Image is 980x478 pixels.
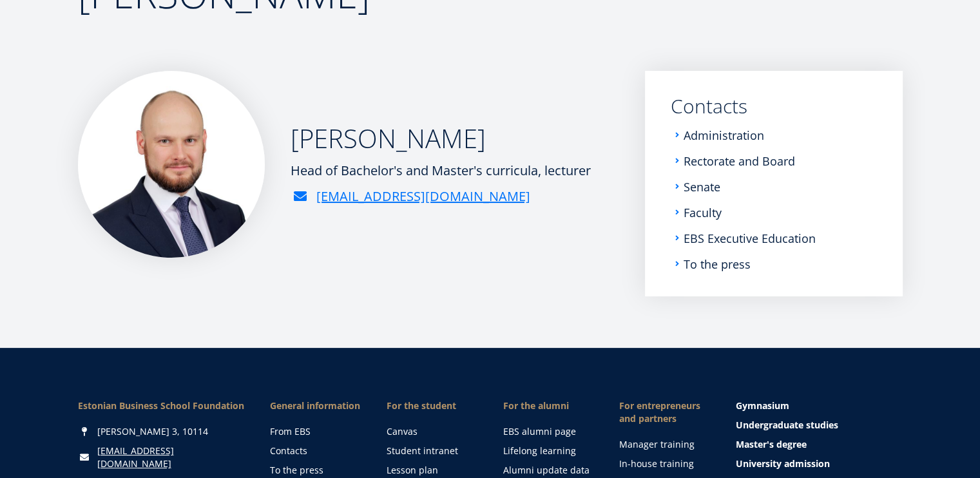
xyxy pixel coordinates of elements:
a: To the press [270,464,361,477]
a: Gymnasium [736,399,902,412]
font: [EMAIL_ADDRESS][DOMAIN_NAME] [97,445,174,470]
a: University admission [736,457,902,470]
font: Lesson plan [387,464,438,476]
a: From EBS [270,425,361,438]
font: From EBS [270,425,311,437]
font: Gymnasium [736,399,789,412]
a: In-house training [619,457,710,470]
font: In-house training [619,457,694,470]
a: Undergraduate studies [736,419,902,432]
font: EBS alumni page [503,425,575,437]
font: Alumni update data [503,464,589,476]
a: Canvas [387,425,477,438]
font: To the press [270,464,323,476]
a: EBS alumni page [503,425,593,438]
font: Estonian Business School Foundation [78,399,244,412]
font: [PERSON_NAME] 3, 10114 [97,425,208,437]
font: Lifelong learning [503,445,575,457]
font: University admission [736,457,830,470]
font: For entrepreneurs and partners [619,399,700,425]
a: [EMAIL_ADDRESS][DOMAIN_NAME] [97,445,244,470]
a: Student intranet [387,445,477,457]
a: Lesson plan [387,464,477,477]
a: Alumni update data [503,464,593,477]
img: Anto Liivat [78,71,265,258]
a: Lifelong learning [503,445,593,457]
a: Manager training [619,438,710,451]
font: Contacts [270,445,307,457]
font: Master's degree [736,438,807,450]
a: Master's degree [736,438,902,451]
font: Student intranet [387,445,458,457]
font: Undergraduate studies [736,419,838,431]
font: Canvas [387,425,418,437]
a: Contacts [270,445,361,457]
font: General information [270,399,360,412]
font: For the alumni [503,399,568,412]
font: For the student [387,399,456,412]
font: Manager training [619,438,695,450]
a: For the student [387,399,477,412]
